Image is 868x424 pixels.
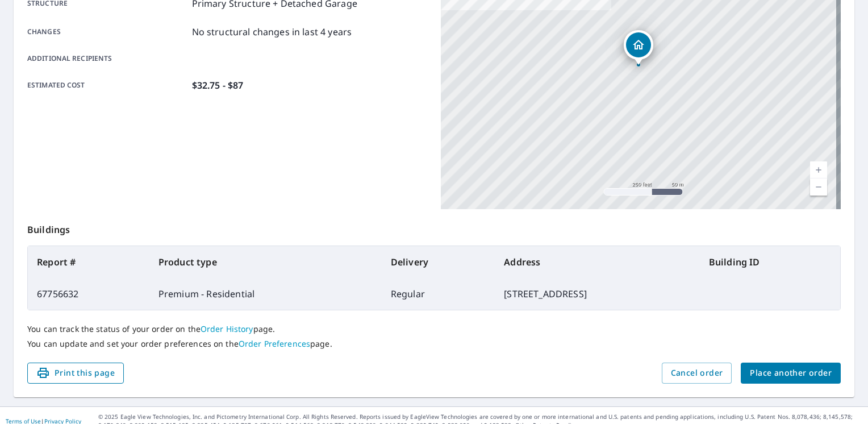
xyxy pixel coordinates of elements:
td: [STREET_ADDRESS] [495,278,700,310]
td: Premium - Residential [149,278,382,310]
a: Order History [201,323,253,334]
div: Dropped pin, building 1, Residential property, 7127 W Harness Ln Columbus, IN 47201 [624,30,653,65]
p: You can update and set your order preferences on the page. [27,339,841,349]
th: Address [495,246,700,278]
span: Cancel order [671,366,723,380]
button: Print this page [27,363,124,384]
p: You can track the status of your order on the page. [27,324,841,334]
a: Order Preferences [239,338,310,349]
p: No structural changes in last 4 years [192,25,352,39]
a: Current Level 17, Zoom Out [810,178,827,196]
span: Print this page [36,366,115,380]
th: Building ID [700,246,840,278]
p: Additional recipients [27,53,187,64]
button: Cancel order [662,363,732,384]
th: Delivery [382,246,495,278]
button: Place another order [741,363,841,384]
p: $32.75 - $87 [192,78,244,92]
span: Place another order [750,366,832,380]
p: Estimated cost [27,78,187,92]
p: Changes [27,25,187,39]
td: 67756632 [28,278,149,310]
th: Report # [28,246,149,278]
td: Regular [382,278,495,310]
p: Buildings [27,209,841,246]
a: Current Level 17, Zoom In [810,161,827,178]
th: Product type [149,246,382,278]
